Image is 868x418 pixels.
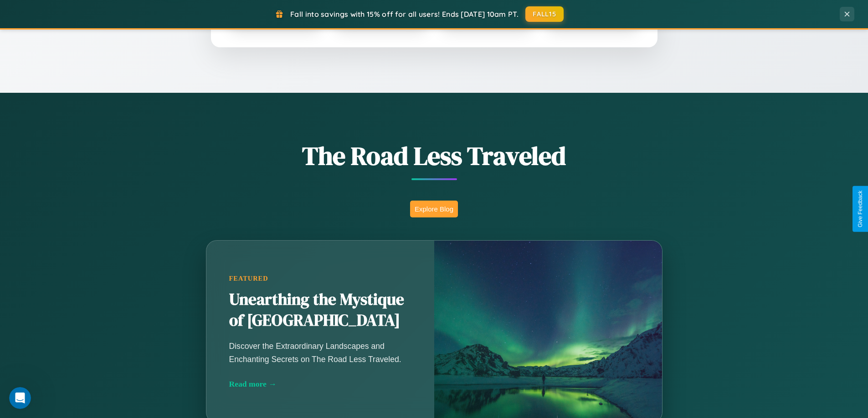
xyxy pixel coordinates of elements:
button: Explore Blog [410,201,458,217]
button: FALL15 [525,6,564,22]
div: Read more → [229,379,411,389]
span: Fall into savings with 15% off for all users! Ends [DATE] 10am PT. [290,10,519,19]
iframe: Intercom live chat [9,387,31,409]
p: Discover the Extraordinary Landscapes and Enchanting Secrets on The Road Less Traveled. [229,340,411,365]
h2: Unearthing the Mystique of [GEOGRAPHIC_DATA] [229,289,411,331]
div: Featured [229,275,411,282]
h1: The Road Less Traveled [161,138,708,173]
div: Give Feedback [857,191,863,227]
